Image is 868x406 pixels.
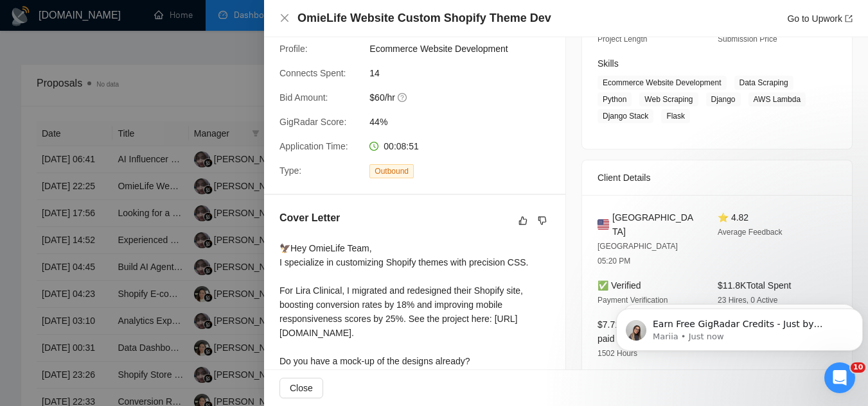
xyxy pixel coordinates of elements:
[538,216,547,226] span: dislike
[598,35,647,44] span: Project Length
[369,142,378,151] span: clock-circle
[598,92,632,106] span: Python
[734,76,793,90] span: Data Scraping
[369,115,562,129] span: 44%
[598,217,609,232] img: 🇺🇸
[598,296,668,305] span: Payment Verification
[598,319,693,344] span: $7.71/hr avg hourly rate paid
[279,13,290,24] button: Close
[279,117,346,127] span: GigRadar Score:
[706,92,741,106] span: Django
[279,44,308,54] span: Profile:
[535,213,550,228] button: dislike
[612,210,697,239] span: [GEOGRAPHIC_DATA]
[718,35,777,44] span: Submission Price
[279,13,290,23] span: close
[851,362,865,373] span: 10
[598,58,619,69] span: Skills
[297,10,551,26] h4: OmieLife Website Custom Shopify Theme Dev
[279,378,323,398] button: Close
[398,92,408,103] span: question-circle
[518,216,527,226] span: like
[718,228,783,237] span: Average Feedback
[279,141,348,151] span: Application Time:
[824,362,855,393] iframe: Intercom live chat
[661,109,690,123] span: Flask
[369,66,562,80] span: 14
[748,92,806,106] span: AWS Lambda
[279,165,301,176] span: Type:
[279,210,340,226] h5: Cover Letter
[369,90,562,105] span: $60/hr
[598,109,653,123] span: Django Stack
[598,76,727,90] span: Ecommerce Website Development
[279,68,346,78] span: Connects Spent:
[611,282,868,371] iframe: Intercom notifications message
[598,160,837,195] div: Client Details
[369,164,414,178] span: Outbound
[515,213,531,228] button: like
[598,242,678,266] span: [GEOGRAPHIC_DATA] 05:20 PM
[718,280,791,291] span: $11.8K Total Spent
[718,212,748,223] span: ⭐ 4.82
[598,349,637,358] span: 1502 Hours
[787,13,853,24] a: Go to Upworkexport
[369,42,562,56] span: Ecommerce Website Development
[598,280,641,291] span: ✅ Verified
[639,92,698,106] span: Web Scraping
[845,15,853,22] span: export
[279,92,328,103] span: Bid Amount:
[384,141,419,151] span: 00:08:51
[279,241,550,396] div: 🦅Hey OmieLife Team, I specialize in customizing Shopify themes with precision CSS. For Lira Clini...
[290,381,313,395] span: Close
